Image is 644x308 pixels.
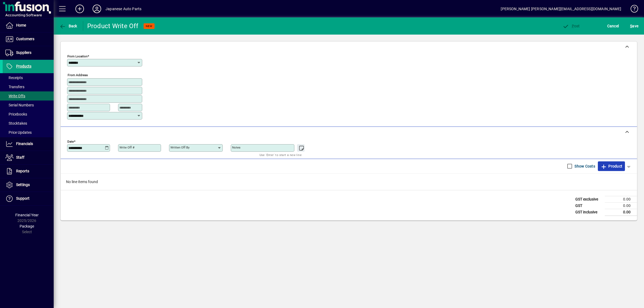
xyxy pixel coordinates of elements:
span: Staff [16,155,24,159]
span: P [572,24,574,28]
span: Product [601,162,622,170]
span: S [630,24,632,28]
td: 0.00 [605,202,637,209]
td: GST inclusive [573,209,605,216]
span: Support [16,196,30,201]
a: Settings [3,178,54,192]
a: Financials [3,137,54,151]
span: Home [16,23,26,27]
mat-label: Write Off # [119,146,134,149]
div: [PERSON_NAME] [PERSON_NAME][EMAIL_ADDRESS][DOMAIN_NAME] [501,5,621,13]
button: Product [598,161,625,171]
span: Price Updates [5,130,32,135]
button: Save [629,21,640,31]
a: Suppliers [3,46,54,60]
a: Write Offs [3,91,54,101]
span: Transfers [5,85,24,89]
span: Settings [16,183,30,187]
span: Cancel [607,22,619,30]
button: Cancel [606,21,620,31]
span: Financials [16,142,33,146]
td: GST exclusive [573,196,605,202]
div: No line items found [61,174,637,190]
span: Package [20,224,34,228]
span: Serial Numbers [5,103,34,107]
td: 0.00 [605,196,637,202]
mat-label: Date [67,139,74,143]
mat-hint: Use 'Enter' to start a new line [259,152,302,158]
button: Profile [88,4,105,14]
span: ave [630,22,638,30]
span: Products [16,64,31,68]
a: Customers [3,32,54,46]
a: Home [3,19,54,32]
a: Support [3,192,54,205]
mat-label: Written off by [170,146,189,149]
span: Financial Year [15,213,39,217]
a: Price Updates [3,128,54,137]
td: 0.00 [605,209,637,216]
button: Post [561,21,581,31]
span: Write Offs [5,94,25,98]
span: Back [59,24,77,28]
div: Japanese Auto Parts [105,5,141,13]
a: Knowledge Base [627,1,637,18]
label: Show Costs [573,164,595,169]
a: Serial Numbers [3,101,54,110]
span: Receipts [5,76,23,80]
span: Suppliers [16,50,31,55]
a: Receipts [3,73,54,82]
a: Pricebooks [3,110,54,119]
button: Add [71,4,88,14]
a: Reports [3,165,54,178]
div: Product Write Off [87,22,138,30]
span: Pricebooks [5,112,27,116]
a: Transfers [3,82,54,91]
button: Back [58,21,79,31]
span: ost [562,24,580,28]
span: NEW [146,24,152,28]
mat-label: From location [67,54,87,58]
mat-label: Notes [232,146,240,149]
span: Customers [16,37,34,41]
a: Stocktakes [3,119,54,128]
td: GST [573,202,605,209]
app-page-header-button: Back [54,21,83,31]
span: Reports [16,169,29,173]
a: Staff [3,151,54,164]
span: Stocktakes [5,121,27,125]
